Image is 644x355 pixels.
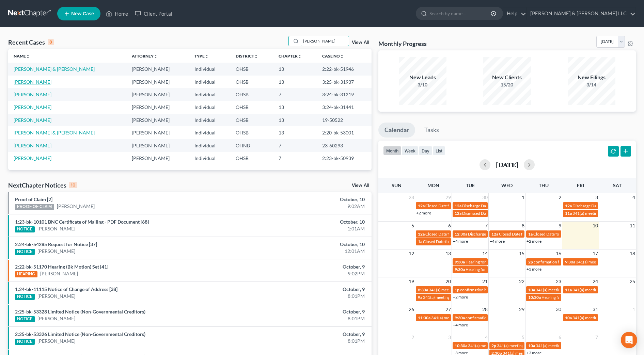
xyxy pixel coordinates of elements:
[568,74,615,81] div: New Filings
[568,81,615,88] div: 3/14
[536,343,601,348] span: 341(a) meeting for [PERSON_NAME]
[539,182,549,188] span: Thu
[411,222,415,230] span: 5
[15,339,35,345] div: NOTICE
[126,101,189,114] td: [PERSON_NAME]
[629,249,636,258] span: 18
[453,294,468,300] a: +2 more
[528,231,533,237] span: 1a
[592,305,599,313] span: 31
[317,152,372,164] td: 2:23-bk-50939
[565,287,572,292] span: 11a
[453,322,468,327] a: +4 more
[236,53,258,59] a: Districtunfold_more
[131,7,176,20] a: Client Portal
[490,239,505,244] a: +4 more
[69,182,77,188] div: 10
[253,203,365,210] div: 9:02AM
[466,182,475,188] span: Tue
[37,225,75,232] a: [PERSON_NAME]
[468,343,534,348] span: 341(a) meeting for [PERSON_NAME]
[518,277,525,286] span: 22
[230,126,273,139] td: OHSB
[447,222,452,230] span: 6
[455,287,459,292] span: 1p
[317,114,372,126] td: 19-50522
[595,193,599,201] span: 3
[455,267,465,272] span: 9:30a
[273,139,317,152] td: 7
[482,249,488,258] span: 14
[632,193,636,201] span: 4
[15,316,35,322] div: NOTICE
[468,231,534,237] span: Discharge Date for [PERSON_NAME]
[189,152,230,164] td: Individual
[40,270,78,277] a: [PERSON_NAME]
[253,293,365,300] div: 8:01PM
[14,130,95,135] a: [PERSON_NAME] & [PERSON_NAME]
[14,66,95,72] a: [PERSON_NAME] & [PERSON_NAME]
[14,155,51,161] a: [PERSON_NAME]
[253,338,365,344] div: 8:01PM
[253,196,365,203] div: October, 10
[37,248,75,255] a: [PERSON_NAME]
[383,146,402,155] button: month
[447,333,452,341] span: 3
[445,249,452,258] span: 13
[555,305,562,313] span: 30
[317,139,372,152] td: 23-60293
[592,222,599,230] span: 10
[429,7,492,20] input: Search by name...
[499,231,559,237] span: Closed Date for [PERSON_NAME]
[455,259,465,264] span: 9:30a
[565,259,575,264] span: 9:30a
[533,231,594,237] span: Closed Date for [PERSON_NAME]
[572,203,639,208] span: Discharge Date for [PERSON_NAME]
[273,114,317,126] td: 13
[445,277,452,286] span: 20
[301,36,349,46] input: Search by name...
[521,222,525,230] span: 8
[378,123,415,138] a: Calendar
[503,7,526,20] a: Help
[408,249,415,258] span: 12
[15,309,145,314] a: 2:25-bk-53328 Limited Notice (Non-Governmental Creditors)
[352,40,369,45] a: View All
[445,193,452,201] span: 29
[15,286,117,292] a: 1:24-bk-11115 Notice of Change of Address [38]
[317,101,372,114] td: 3:24-bk-31441
[57,203,95,210] a: [PERSON_NAME]
[536,287,638,292] span: 341(a) meeting for [PERSON_NAME] & [PERSON_NAME]
[14,53,30,59] a: Nameunfold_more
[466,259,519,264] span: Hearing for [PERSON_NAME]
[14,79,51,85] a: [PERSON_NAME]
[408,193,415,201] span: 28
[253,263,365,270] div: October, 9
[411,333,415,341] span: 2
[501,182,513,188] span: Wed
[483,74,531,81] div: New Clients
[189,76,230,88] td: Individual
[230,88,273,101] td: OHSB
[558,222,562,230] span: 9
[416,210,431,215] a: +2 more
[558,193,562,201] span: 2
[497,343,563,348] span: 341(a) meeting for [PERSON_NAME]
[126,76,189,88] td: [PERSON_NAME]
[15,264,108,270] a: 2:22-bk-51170 Hearing (Bk Motion) Set [41]
[418,315,430,320] span: 11:30a
[462,211,528,216] span: Dismissed Date for [PERSON_NAME]
[230,114,273,126] td: OHSB
[273,152,317,164] td: 7
[317,76,372,88] td: 3:25-bk-31937
[37,293,75,300] a: [PERSON_NAME]
[15,204,54,210] div: PROOF OF CLAIM
[126,63,189,75] td: [PERSON_NAME]
[572,315,638,320] span: 341(a) meeting for [PERSON_NAME]
[462,203,528,208] span: Discharge Date for [PERSON_NAME]
[576,259,642,264] span: 341(a) meeting for [PERSON_NAME]
[230,63,273,75] td: OHSB
[466,267,519,272] span: Hearing for [PERSON_NAME]
[483,81,531,88] div: 15/20
[253,219,365,225] div: October, 10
